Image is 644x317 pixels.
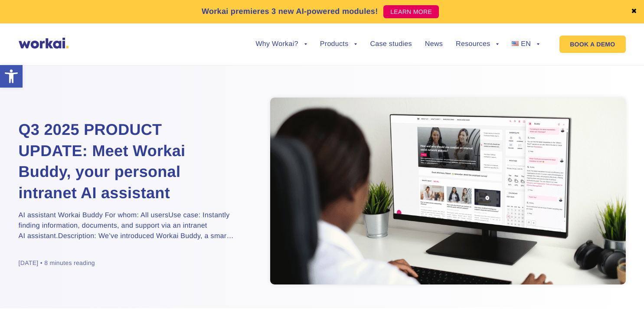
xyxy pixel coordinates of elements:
a: Why Workai? [255,41,307,48]
p: AI assistant Workai Buddy For whom: All usersUse case: Instantly finding information, documents, ... [19,210,235,242]
a: News [425,41,443,48]
img: intranet AI assistant [270,98,626,284]
div: [DATE] • 8 minutes reading [19,259,95,267]
a: Products [320,41,357,48]
a: ✖ [631,8,637,15]
p: Workai premieres 3 new AI-powered modules! [202,6,378,17]
a: Resources [456,41,499,48]
a: BOOK A DEMO [559,36,625,53]
a: LEARN MORE [383,5,439,18]
a: Case studies [370,41,412,48]
span: EN [521,40,531,48]
a: Q3 2025 PRODUCT UPDATE: Meet Workai Buddy, your personal intranet AI assistant [19,119,235,203]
